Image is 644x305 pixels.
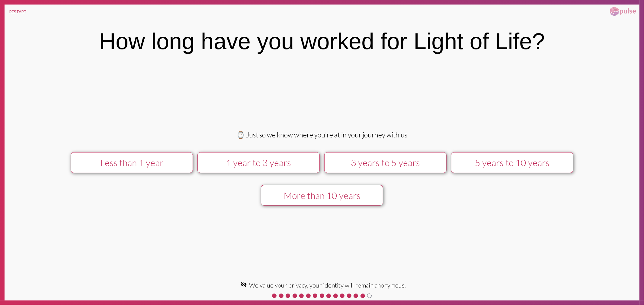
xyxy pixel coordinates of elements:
img: pulsehorizontalsmall.png [608,6,638,17]
button: 1 year to 3 years [197,152,320,173]
button: 5 years to 10 years [451,152,573,173]
button: More than 10 years [261,185,383,206]
div: More than 10 years [267,190,376,201]
div: How long have you worked for Light of Life? [99,28,545,54]
button: Less than 1 year [71,152,193,173]
button: 3 years to 5 years [324,152,447,173]
button: RESTART [5,5,31,19]
mat-icon: visibility_off [241,281,247,288]
div: 1 year to 3 years [204,157,313,168]
div: 5 years to 10 years [457,157,567,168]
span: We value your privacy, your identity will remain anonymous. [249,281,406,289]
div: ⌚ Just so we know where you're at in your journey with us [37,131,607,139]
div: 3 years to 5 years [331,157,440,168]
div: Less than 1 year [77,157,186,168]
